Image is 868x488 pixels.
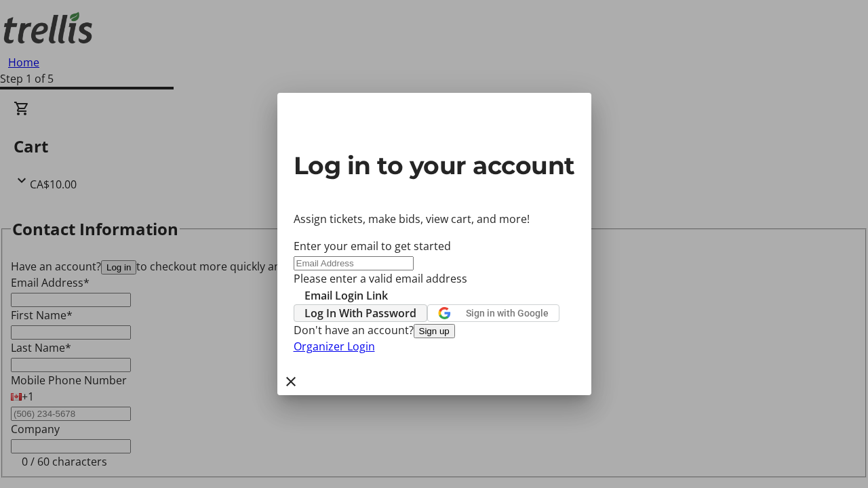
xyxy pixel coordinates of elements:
[294,339,375,354] a: Organizer Login
[466,308,549,319] span: Sign in with Google
[294,239,451,253] label: Enter your email to get started
[304,305,416,321] span: Log In With Password
[294,304,427,322] button: Log In With Password
[294,322,575,338] div: Don't have an account?
[294,147,575,184] h2: Log in to your account
[414,324,455,338] button: Sign up
[294,287,399,304] button: Email Login Link
[427,304,559,322] button: Sign in with Google
[304,287,388,304] span: Email Login Link
[294,270,575,287] tr-error: Please enter a valid email address
[277,368,304,395] button: Close
[294,211,575,227] p: Assign tickets, make bids, view cart, and more!
[294,256,414,270] input: Email Address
